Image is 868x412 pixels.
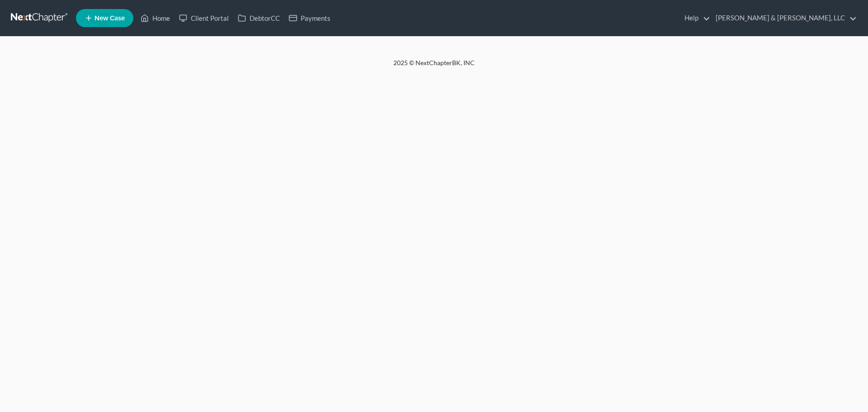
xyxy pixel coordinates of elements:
new-legal-case-button: New Case [76,9,133,27]
div: 2025 © NextChapterBK, INC [176,58,692,75]
a: DebtorCC [233,10,284,26]
a: Home [136,10,175,26]
a: Payments [284,10,335,26]
a: Help [680,10,710,26]
a: [PERSON_NAME] & [PERSON_NAME], LLC [711,10,857,26]
a: Client Portal [175,10,233,26]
